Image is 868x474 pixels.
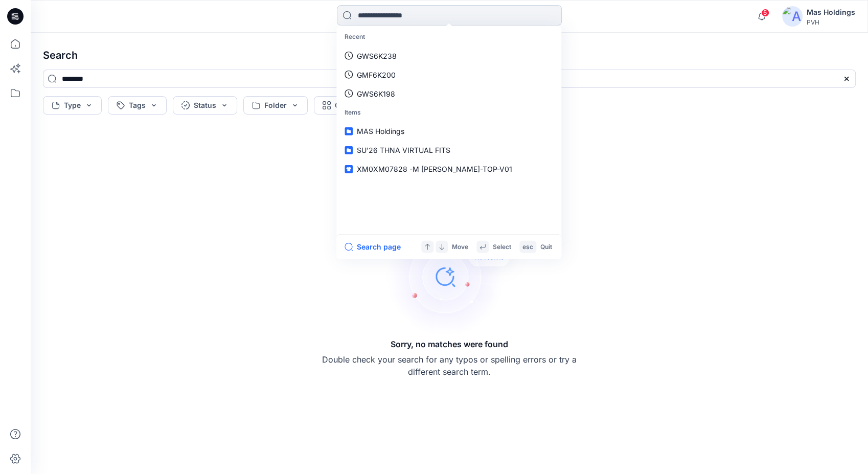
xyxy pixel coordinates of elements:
[243,96,308,115] button: Folder
[43,96,102,115] button: Type
[357,127,404,136] span: MAS Holdings
[338,46,559,65] a: GWS6K238
[357,146,450,154] span: SU'26 THNA VIRTUAL FITS
[452,241,468,252] p: Move
[338,141,559,160] a: SU'26 THNA VIRTUAL FITS
[807,18,855,26] div: PVH
[807,6,855,18] div: Mas Holdings
[322,353,577,378] p: Double check your search for any typos or spelling errors or try a different search term.
[522,241,533,252] p: esc
[782,6,803,27] img: avatar
[173,96,237,115] button: Status
[391,338,508,350] h5: Sorry, no matches were found
[35,41,864,70] h4: Search
[338,103,559,122] p: Items
[357,50,397,61] p: GWS6K238
[493,241,511,252] p: Select
[386,215,529,338] img: Sorry, no matches were found
[338,28,559,47] p: Recent
[338,84,559,103] a: GWS6K198
[338,65,559,84] a: GMF6K200
[540,241,552,252] p: Quit
[357,69,396,80] p: GMF6K200
[314,96,392,115] button: Collection
[108,96,167,115] button: Tags
[357,165,512,173] span: XM0XM07828 -M [PERSON_NAME]-TOP-V01
[345,241,401,253] button: Search page
[338,122,559,141] a: MAS Holdings
[338,160,559,178] a: XM0XM07828 -M [PERSON_NAME]-TOP-V01
[357,88,395,99] p: GWS6K198
[761,9,769,17] span: 5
